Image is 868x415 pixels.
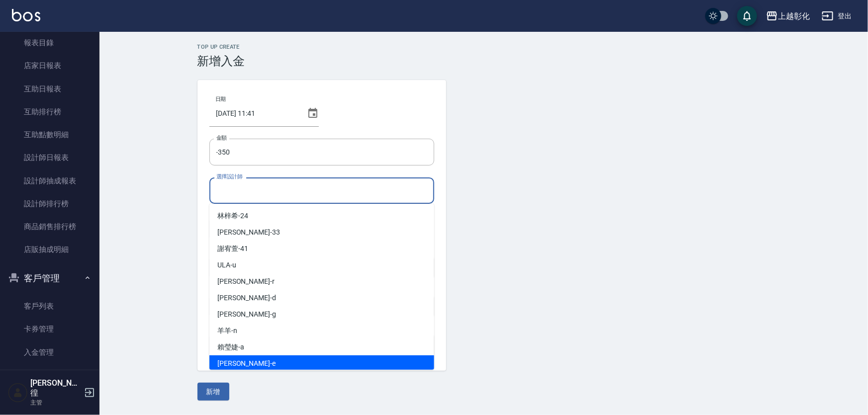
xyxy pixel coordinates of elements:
span: [PERSON_NAME] -r [217,276,275,287]
button: 新增 [197,383,229,401]
a: 互助點數明細 [4,123,96,146]
label: 選擇設計師 [216,173,242,180]
div: 上越彰化 [778,10,810,22]
span: 林梓希 -24 [217,211,248,221]
span: 賴瑩婕 -a [217,342,244,352]
a: 設計師日報表 [4,146,96,169]
a: 店家日報表 [4,54,96,77]
span: [PERSON_NAME] -d [217,293,276,303]
a: 互助日報表 [4,78,96,100]
a: 店販抽成明細 [4,238,96,261]
span: ULA -u [217,260,236,270]
img: Logo [12,9,40,21]
a: 入金管理 [4,341,96,364]
span: 謝宥萱 -41 [217,244,248,254]
a: 客戶列表 [4,295,96,318]
button: 客戶管理 [4,265,96,291]
span: [PERSON_NAME] -g [217,309,276,320]
button: 員工及薪資 [4,368,96,394]
button: save [737,6,757,26]
a: 設計師抽成報表 [4,169,96,192]
img: Person [8,383,28,403]
h2: Top Up Create [197,44,771,50]
a: 商品銷售排行榜 [4,215,96,238]
h5: [PERSON_NAME]徨 [30,378,81,398]
a: 卡券管理 [4,318,96,340]
span: [PERSON_NAME] -33 [217,227,280,238]
a: 設計師排行榜 [4,192,96,215]
p: 主管 [30,398,81,407]
h3: 新增入金 [197,54,771,68]
span: 羊羊 -n [217,326,237,336]
a: 互助排行榜 [4,100,96,123]
button: 上越彰化 [762,6,814,26]
label: 金額 [216,134,227,142]
span: [PERSON_NAME] -e [217,358,276,369]
a: 報表目錄 [4,31,96,54]
label: 日期 [215,95,226,103]
button: 登出 [818,7,856,25]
